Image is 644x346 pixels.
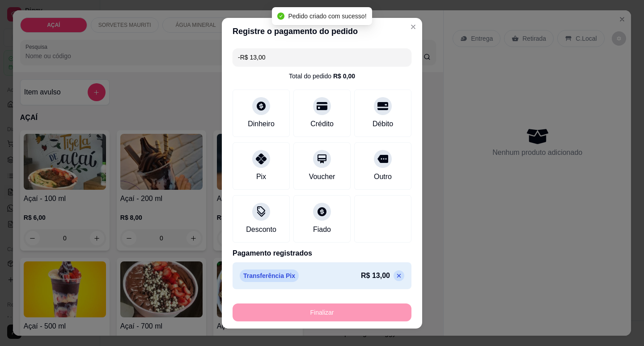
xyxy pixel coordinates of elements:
span: Pedido criado com sucesso! [288,13,366,20]
button: Close [406,20,420,34]
div: R$ 0,00 [333,72,355,81]
input: Ex.: hambúrguer de cordeiro [238,48,406,66]
div: Total do pedido [289,72,355,81]
div: Outro [374,171,392,182]
div: Voucher [309,171,335,182]
div: Pix [256,171,266,182]
header: Registre o pagamento do pedido [222,18,422,45]
div: Débito [373,119,393,129]
div: Dinheiro [248,119,275,129]
div: Crédito [310,119,334,129]
p: Transferência Pix [240,269,299,282]
div: Desconto [246,224,276,235]
p: Pagamento registrados [233,248,411,259]
span: check-circle [277,13,284,20]
div: Fiado [313,224,331,235]
p: R$ 13,00 [361,270,390,281]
